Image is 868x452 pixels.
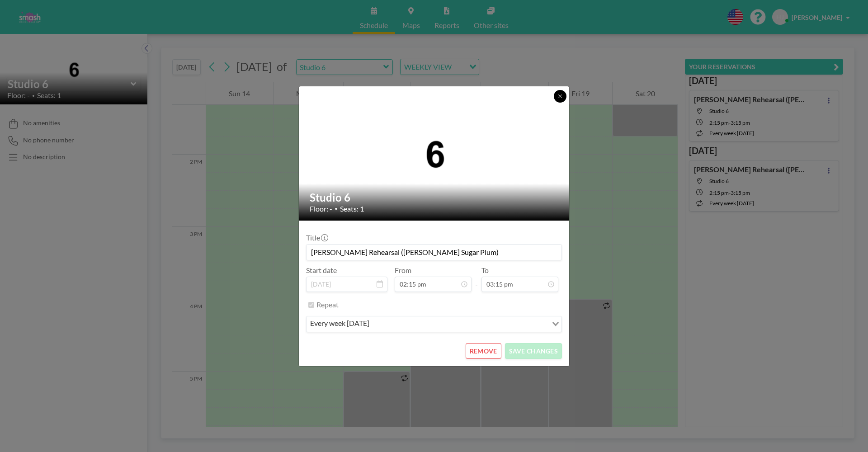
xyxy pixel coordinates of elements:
[340,204,364,213] span: Seats: 1
[335,205,338,212] span: •
[316,300,339,309] label: Repeat
[395,266,411,275] label: From
[308,318,371,330] span: every week [DATE]
[505,343,562,359] button: SAVE CHANGES
[310,191,559,204] h2: Studio 6
[466,343,501,359] button: REMOVE
[306,266,337,275] label: Start date
[299,131,570,175] img: 537.png
[310,204,332,213] span: Floor: -
[306,233,327,242] label: Title
[307,316,561,332] div: Search for option
[372,318,547,330] input: Search for option
[475,269,478,289] span: -
[307,245,561,260] input: (No title)
[481,266,489,275] label: To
